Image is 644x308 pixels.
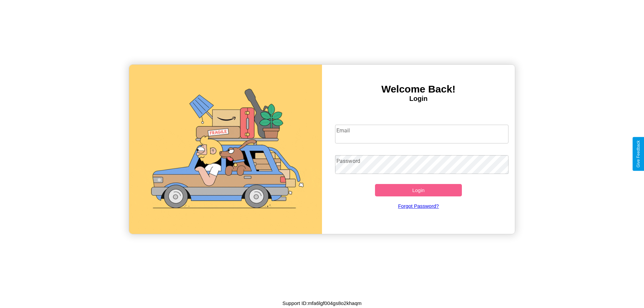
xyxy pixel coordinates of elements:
[282,299,362,308] p: Support ID: mfa6lgf004gs8o2khaqm
[375,184,462,196] button: Login
[636,140,641,168] div: Give Feedback
[322,83,515,95] h3: Welcome Back!
[332,196,505,215] a: Forgot Password?
[129,65,322,234] img: gif
[322,95,515,103] h4: Login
